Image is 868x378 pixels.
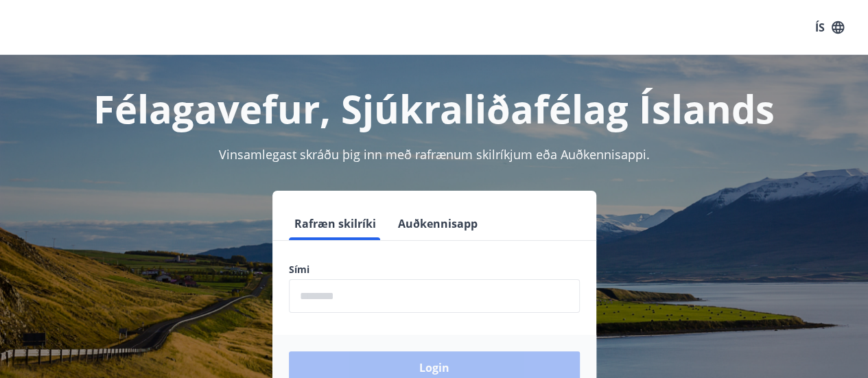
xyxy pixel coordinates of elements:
button: ÍS [808,15,852,40]
h1: Félagavefur, Sjúkraliðafélag Íslands [16,82,852,134]
button: Rafræn skilríki [289,207,382,240]
button: Auðkennisapp [392,207,483,240]
span: Vinsamlegast skráðu þig inn með rafrænum skilríkjum eða Auðkennisappi. [219,146,650,163]
label: Sími [289,263,580,276]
